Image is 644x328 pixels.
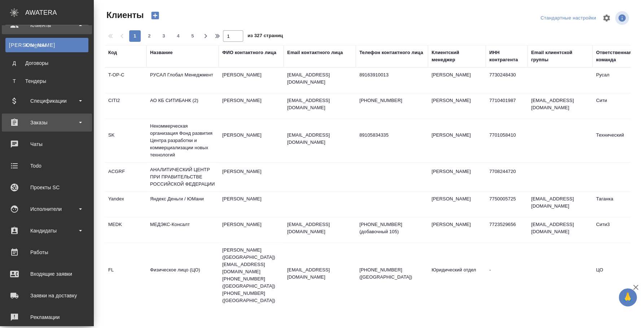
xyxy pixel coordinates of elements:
p: [PHONE_NUMBER] (добавочный 105) [359,221,424,235]
td: [PERSON_NAME] [219,68,284,93]
button: 2 [144,30,155,42]
td: [PERSON_NAME] [219,217,284,243]
span: 2 [144,32,155,40]
td: Yandex [105,192,146,217]
a: Заявки на доставку [2,287,92,305]
td: АНАЛИТИЧЕСКИЙ ЦЕНТР ПРИ ПРАВИТЕЛЬСТВЕ РОССИЙСКОЙ ФЕДЕРАЦИИ [146,163,219,191]
div: Исполнители [5,204,88,214]
span: 4 [172,32,184,40]
div: Входящие заявки [5,269,88,279]
div: Клиенты [5,20,88,31]
td: FL [105,263,146,288]
td: 7710401987 [486,93,527,119]
td: 7708244720 [486,164,527,190]
a: Чаты [2,135,92,153]
td: [PERSON_NAME] [219,164,284,190]
td: [PERSON_NAME] [219,128,284,153]
td: - [486,263,527,288]
a: Входящие заявки [2,265,92,283]
td: [PERSON_NAME] [428,217,486,243]
p: [EMAIL_ADDRESS][DOMAIN_NAME] [287,97,352,111]
p: [PHONE_NUMBER] ([GEOGRAPHIC_DATA]) [359,266,424,281]
span: Посмотреть информацию [615,11,630,25]
a: Рекламации [2,308,92,326]
td: [EMAIL_ADDRESS][DOMAIN_NAME] [527,217,592,243]
div: Рекламации [5,312,88,323]
div: Спецификации [5,96,88,106]
div: Клиентский менеджер [431,49,482,63]
td: 7730248430 [486,68,527,93]
div: Тендеры [9,77,85,85]
span: Клиенты [105,9,144,21]
a: [PERSON_NAME]Клиенты [5,38,88,52]
p: [EMAIL_ADDRESS][DOMAIN_NAME] [287,221,352,235]
div: Проекты SC [5,182,88,193]
button: Создать [146,9,164,22]
td: 7723529656 [486,217,527,243]
div: Клиенты [9,41,85,49]
td: [PERSON_NAME] [428,68,486,93]
div: ИНН контрагента [489,49,524,63]
td: [PERSON_NAME] ([GEOGRAPHIC_DATA]) [EMAIL_ADDRESS][DOMAIN_NAME] [PHONE_NUMBER] ([GEOGRAPHIC_DATA])... [219,243,284,308]
p: 89105834335 [359,132,424,139]
div: Телефон контактного лица [359,49,423,56]
div: Заявки на доставку [5,290,88,301]
td: Яндекс Деньги / ЮМани [146,192,219,217]
button: 🙏 [619,288,637,306]
td: Физическое лицо (ЦО) [146,263,219,288]
div: Договоры [9,59,85,67]
div: Email клиентской группы [531,49,589,63]
a: ДДоговоры [5,56,88,70]
td: РУСАЛ Глобал Менеджмент [146,68,219,93]
td: [PERSON_NAME] [428,164,486,190]
div: split button [539,13,598,24]
p: [EMAIL_ADDRESS][DOMAIN_NAME] [287,132,352,146]
button: 3 [158,30,170,42]
div: ФИО контактного лица [222,49,276,56]
div: Email контактного лица [287,49,343,56]
td: SK [105,128,146,153]
p: 89163910013 [359,71,424,79]
td: [PERSON_NAME] [428,128,486,153]
td: Некоммерческая организация Фонд развития Центра разработки и коммерциализации новых технологий [146,119,219,162]
td: MEDK [105,217,146,243]
div: Работы [5,247,88,258]
td: ACGRF [105,164,146,190]
div: Название [150,49,172,56]
td: [PERSON_NAME] [219,192,284,217]
a: Проекты SC [2,178,92,196]
td: CITI2 [105,93,146,119]
td: АО КБ СИТИБАНК (2) [146,93,219,119]
div: AWATERA [25,5,94,20]
td: [PERSON_NAME] [428,192,486,217]
td: МЕДЭКС-Консалт [146,217,219,243]
td: [PERSON_NAME] [219,93,284,119]
a: Todo [2,157,92,175]
td: 7750005725 [486,192,527,217]
td: [EMAIL_ADDRESS][DOMAIN_NAME] [527,192,592,217]
td: T-OP-C [105,68,146,93]
p: [EMAIL_ADDRESS][DOMAIN_NAME] [287,71,352,86]
div: Кандидаты [5,225,88,236]
a: ТТендеры [5,74,88,88]
div: Чаты [5,139,88,150]
p: [PHONE_NUMBER] [359,97,424,104]
td: [PERSON_NAME] [428,93,486,119]
div: Todo [5,160,88,171]
td: Юридический отдел [428,263,486,288]
span: 3 [158,32,170,40]
span: 5 [187,32,198,40]
span: Настроить таблицу [598,9,615,27]
td: [EMAIL_ADDRESS][DOMAIN_NAME] [527,93,592,119]
button: 5 [187,30,198,42]
span: 🙏 [622,290,634,305]
a: Работы [2,243,92,261]
p: [EMAIL_ADDRESS][DOMAIN_NAME] [287,266,352,281]
td: 7701058410 [486,128,527,153]
div: Заказы [5,117,88,128]
button: 4 [172,30,184,42]
span: из 327 страниц [247,31,283,42]
div: Код [108,49,117,56]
